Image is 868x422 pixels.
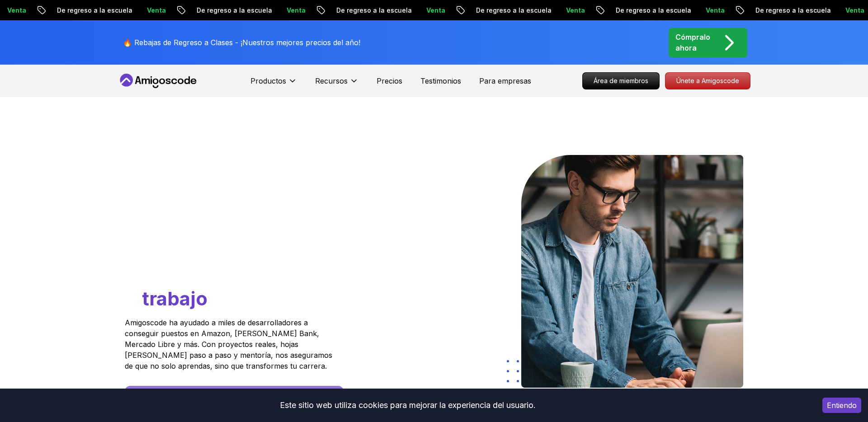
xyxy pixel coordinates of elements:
[475,6,550,14] font: De regreso a la escuela
[56,6,131,14] font: De regreso a la escuela
[250,76,286,85] font: Productos
[844,6,863,14] font: Venta
[582,72,660,89] a: Área de miembros
[142,287,208,310] font: trabajo
[6,6,25,14] font: Venta
[195,6,271,14] font: De regreso a la escuela
[285,6,304,14] font: Venta
[827,401,857,410] font: Entiendo
[280,400,536,410] font: Este sitio web utiliza cookies para mejorar la experiencia del usuario.
[594,77,648,84] font: Área de miembros
[675,33,710,52] font: Cómpralo ahora
[146,6,165,14] font: Venta
[704,6,723,14] font: Venta
[123,38,360,47] font: 🔥 Rebajas de Regreso a Clases - ¡Nuestros mejores precios del año!
[420,75,461,86] a: Testimonios
[315,75,359,94] button: Recursos
[425,6,444,14] font: Venta
[614,6,690,14] font: De regreso a la escuela
[335,6,410,14] font: De regreso a la escuela
[125,386,344,408] a: Empieza gratis hoy: crea tu primer proyecto esta semana
[125,156,365,310] font: De aprender a ser contratado: Domina las habilidades de Java, Spring Boot y la nube que te permit...
[665,72,750,89] a: Únete a Amigoscode
[822,398,861,413] button: Aceptar cookies
[479,76,531,85] font: Para empresas
[479,75,531,86] a: Para empresas
[250,75,297,94] button: Productos
[521,155,743,388] img: héroe
[754,6,830,14] font: De regreso a la escuela
[125,318,332,370] font: Amigoscode ha ayudado a miles de desarrolladores a conseguir puestos en Amazon, [PERSON_NAME] Ban...
[377,76,402,85] font: Precios
[420,76,461,85] font: Testimonios
[565,6,584,14] font: Venta
[377,75,402,86] a: Precios
[676,77,739,84] font: Únete a Amigoscode
[315,76,348,85] font: Recursos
